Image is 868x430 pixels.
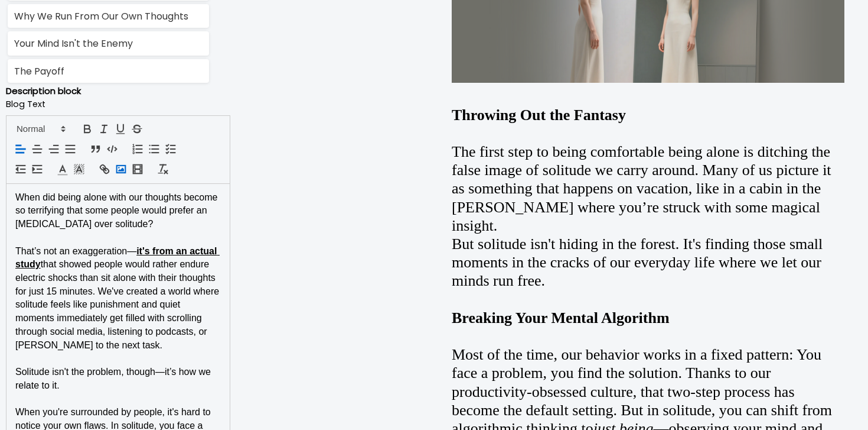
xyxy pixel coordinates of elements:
strong: Throwing Out the Fantasy [452,106,626,124]
strong: Breaking Your Mental Algorithm [452,309,670,326]
span: When did being alone with our thoughts become so terrifying that some people would prefer an [MED... [15,192,220,229]
span: Solitude isn't the problem, though—it’s how we relate to it. [15,367,213,390]
p: Description block [6,85,230,98]
span: The first step to being comfortable being alone is ditching the false image of solitude we carry ... [452,143,831,234]
span: That’s not an exaggeration— [15,246,136,256]
span: But solitude isn't hiding in the forest. It's finding those small moments in the cracks of our ev... [452,235,823,289]
label: Blog Text [6,98,230,111]
span: that showed people would rather endure electric shocks than sit alone with their thoughts for jus... [15,259,222,350]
